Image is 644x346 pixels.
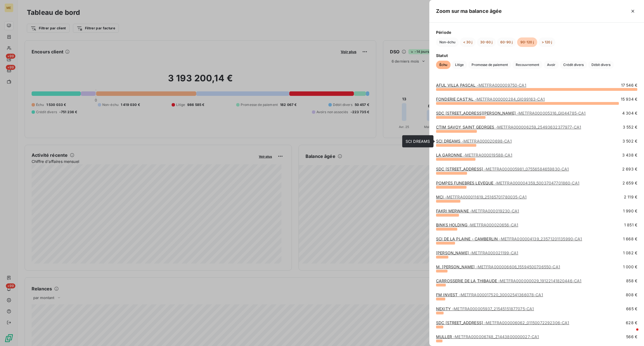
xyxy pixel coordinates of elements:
span: Période [436,29,637,35]
span: - METFRA000006259_25493632377977-CA1 [496,125,581,129]
span: 1 668 € [623,236,637,242]
button: Non-échu [436,37,459,47]
button: < 30 j [460,37,476,47]
span: - METFRA000019588-CA1 [463,153,512,157]
a: AFUL VILLA PASCAL [436,83,526,87]
a: MULLER [436,334,539,339]
span: 1 851 € [624,222,637,228]
span: 2 693 € [622,166,637,172]
span: - METFRA000020656-CA1 [468,222,518,227]
span: 15 934 € [621,96,637,102]
a: SDC [STREET_ADDRESS][PERSON_NAME] [436,111,586,115]
button: Échu [436,61,451,69]
span: SCI DREAMS [406,139,430,144]
span: 808 € [626,292,637,298]
iframe: Intercom live chat [625,327,638,340]
a: SDC [STREET_ADDRESS] [436,167,569,171]
span: 628 € [626,320,637,326]
span: - METFRA000005937_21545151877075-CA1 [452,306,534,311]
a: SCI DE LA PLAINE - CAMBERLIN [436,236,582,241]
span: - METFRA000006062_01150072292306-CA1 [484,320,569,325]
a: NEXITY [436,306,534,311]
span: - METFRA000021199-CA1 [470,250,518,255]
button: > 120 j [538,37,555,47]
span: - METFRA000011619_25165701780035-CA1 [445,195,527,199]
span: 1 000 € [623,264,637,270]
span: - METFRA000004359_50037047701860-CA1 [495,181,579,185]
span: Statut [436,53,637,58]
a: FM INVEST [436,292,543,297]
a: LA GARONNE [436,153,512,157]
button: Débit divers [588,61,614,69]
span: 3 552 € [623,124,637,130]
span: - METFRA000005981_07556584659830-CA1 [484,167,569,171]
a: SCI DREAMS [436,139,512,143]
button: 30-60 j [477,37,496,47]
span: - METFRA000017520_30002541366078-CA1 [459,292,543,297]
span: 3 502 € [622,138,637,144]
span: 2 119 € [624,194,637,200]
span: - METFRA000000029_19122141820446-CA1 [498,278,581,283]
span: 17 546 € [621,82,637,88]
button: Crédit divers [560,61,587,69]
span: 665 € [626,306,637,312]
button: Avoir [544,61,559,69]
button: Litige [452,61,467,69]
span: - METFRA000009750-CA1 [477,83,526,87]
a: [PERSON_NAME] [436,250,518,255]
button: Promesse de paiement [468,61,511,69]
span: 858 € [626,278,637,284]
a: SDC [STREET_ADDRESS] [436,320,569,325]
a: MCI [436,195,527,199]
a: FONDERIE CAST'AL [436,97,545,101]
span: 1 990 € [623,208,637,214]
a: FAKRI MERWANE [436,208,519,213]
a: BINKS HOLDING [436,222,518,227]
span: - METFRA000020698-CA1 [462,139,512,143]
button: Recouvrement [512,61,543,69]
span: 1 082 € [623,250,637,256]
button: 90-120 j [517,37,537,47]
button: 60-90 j [497,37,516,47]
a: CARROSSERIE DE LA THIBAUDE [436,278,581,283]
span: 3 438 € [622,152,637,158]
h5: Zoom sur ma balance âgée [436,7,502,15]
a: POMPES FUNEBRES LEVEQUE [436,181,579,185]
a: M. [PERSON_NAME] [436,264,560,269]
span: - METFRA000005316_GI044785-CA1 [517,111,586,115]
span: - METFRA000004139_23571201135990-CA1 [499,236,582,241]
span: - METFRA000000284_GI099163-CA1 [475,97,545,101]
span: 2 659 € [622,180,637,186]
span: - METFRA000006606_15594500706550-CA1 [476,264,560,269]
span: 4 304 € [622,110,637,116]
a: CTIM SAVOY SAINT GEORGES [436,125,581,129]
span: - METFRA000006748_Z1443800000027-CA1 [453,334,539,339]
span: - METFRA000019230-CA1 [470,208,519,213]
